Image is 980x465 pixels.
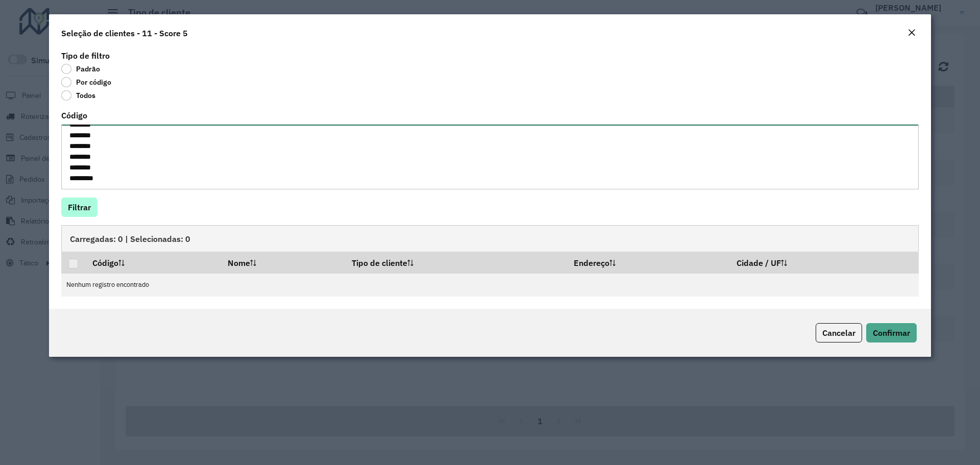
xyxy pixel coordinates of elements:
[85,252,220,273] th: Código
[61,64,100,74] label: Padrão
[873,328,910,338] span: Confirmar
[866,323,917,342] button: Confirmar
[345,252,567,273] th: Tipo de cliente
[220,252,345,273] th: Nome
[822,328,855,338] span: Cancelar
[61,50,110,62] label: Tipo de filtro
[730,252,919,273] th: Cidade / UF
[904,27,919,40] button: Close
[816,323,862,342] button: Cancelar
[567,252,730,273] th: Endereço
[61,90,95,101] label: Todos
[61,109,87,121] label: Código
[61,77,111,87] label: Por código
[908,29,916,37] em: Fechar
[61,27,188,39] h4: Seleção de clientes - 11 - Score 5
[61,198,97,217] button: Filtrar
[61,225,919,252] div: Carregadas: 0 | Selecionadas: 0
[61,274,919,297] td: Nenhum registro encontrado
